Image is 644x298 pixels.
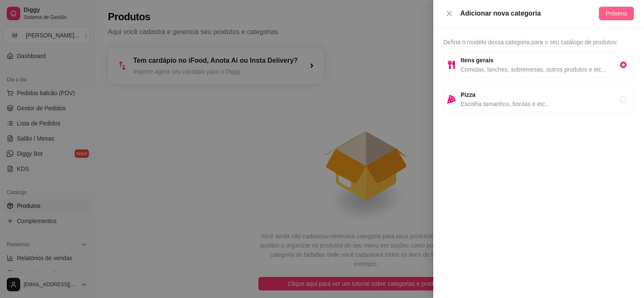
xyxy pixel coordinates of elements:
[443,10,455,18] button: Close
[443,39,617,45] span: Defina o modelo dessa categoria para o seu catálogo de produtos:
[461,65,620,74] span: Comidas, lanches, sobremesas, outros produtos e etc...
[599,7,634,20] button: Próximo
[460,8,599,19] div: Adicionar nova categoria
[446,10,453,17] span: close
[461,57,494,64] strong: Itens gerais
[606,9,627,18] span: Próximo
[461,99,620,109] span: Escolha tamanhos, bordas e etc...
[461,91,475,98] strong: Pizza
